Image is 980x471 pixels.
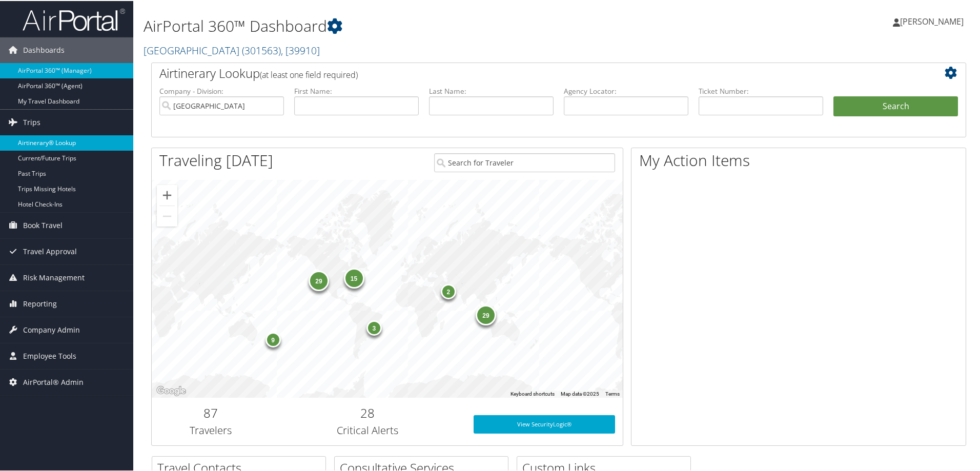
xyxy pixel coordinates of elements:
span: Employee Tools [23,342,76,368]
h1: Traveling [DATE] [159,149,273,170]
h1: My Action Items [631,149,966,170]
img: airportal-logo.png [23,7,125,31]
span: , [ 39910 ] [281,43,320,56]
label: Agency Locator: [564,85,688,95]
label: First Name: [294,85,419,95]
img: Google [154,383,188,397]
input: Search for Traveler [434,152,615,171]
label: Ticket Number: [699,85,823,95]
span: ( 301563 ) [242,43,281,56]
h3: Travelers [159,422,262,437]
button: Zoom out [157,205,177,226]
a: Terms (opens in new tab) [605,390,620,396]
h3: Critical Alerts [277,422,458,437]
div: 15 [343,267,364,287]
span: Trips [23,109,40,134]
div: 29 [309,270,329,290]
a: View SecurityLogic® [474,414,615,433]
h1: AirPortal 360™ Dashboard [144,14,697,36]
span: Dashboards [23,36,65,62]
label: Last Name: [429,85,554,95]
a: Open this area in Google Maps (opens a new window) [154,383,188,397]
div: 29 [476,303,496,324]
label: Company - Division: [159,85,284,95]
h2: Airtinerary Lookup [159,64,890,81]
span: Book Travel [23,212,63,237]
a: [PERSON_NAME] [893,5,974,36]
span: AirPortal® Admin [23,368,84,394]
span: Map data ©2025 [561,390,599,396]
span: [PERSON_NAME] [900,15,964,26]
h2: 28 [277,403,458,421]
button: Keyboard shortcuts [511,390,555,397]
span: Risk Management [23,264,85,290]
div: 2 [440,283,456,298]
button: Search [833,95,958,116]
span: (at least one field required) [260,68,358,79]
a: [GEOGRAPHIC_DATA] [144,43,320,56]
span: Reporting [23,290,57,316]
button: Zoom in [157,184,177,204]
div: 9 [265,331,280,346]
span: Company Admin [23,316,80,342]
span: Travel Approval [23,238,77,263]
h2: 87 [159,403,262,421]
div: 3 [366,319,382,335]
